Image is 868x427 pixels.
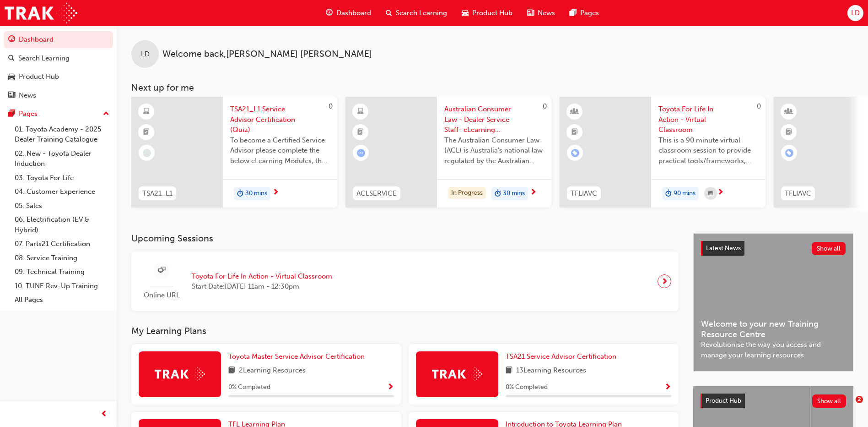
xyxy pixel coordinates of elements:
h3: Next up for me [117,82,868,93]
span: LD [141,49,150,60]
span: Toyota For Life In Action - Virtual Classroom [192,271,332,282]
span: The Australian Consumer Law (ACL) is Australia's national law regulated by the Australian Competi... [444,135,544,166]
span: learningResourceType_ELEARNING-icon [143,106,150,118]
img: Trak [5,3,77,23]
span: 90 mins [674,188,695,199]
a: Dashboard [4,31,113,48]
span: booktick-icon [357,126,364,138]
a: 07. Parts21 Certification [11,237,113,251]
span: book-icon [228,365,235,377]
a: All Pages [11,293,113,307]
span: News [538,8,555,18]
span: learningRecordVerb_NONE-icon [143,149,151,157]
span: 0 [757,102,761,110]
span: 0 % Completed [506,382,548,393]
a: news-iconNews [520,4,562,22]
span: duration-icon [495,188,501,200]
span: duration-icon [665,188,672,200]
span: TSA21 Service Advisor Certification [506,352,616,361]
span: TSA21_L1 Service Advisor Certification (Quiz) [230,104,330,135]
span: Online URL [139,290,184,301]
span: car-icon [8,73,15,81]
span: learningResourceType_INSTRUCTOR_LED-icon [786,106,792,118]
a: Search Learning [4,50,113,67]
button: LD [847,5,863,21]
span: Welcome back , [PERSON_NAME] [PERSON_NAME] [162,49,372,60]
a: 09. Technical Training [11,265,113,279]
img: Trak [432,367,482,381]
span: Toyota For Life In Action - Virtual Classroom [658,104,758,135]
span: next-icon [272,189,279,197]
a: TSA21 Service Advisor Certification [506,351,620,362]
a: pages-iconPages [562,4,606,22]
span: LD [851,8,860,18]
span: booktick-icon [143,126,150,138]
span: guage-icon [8,36,15,44]
span: guage-icon [326,7,333,19]
a: search-iconSearch Learning [378,4,454,22]
span: Australian Consumer Law - Dealer Service Staff- eLearning Module [444,104,544,135]
span: booktick-icon [571,126,578,138]
span: Product Hub [472,8,512,18]
span: learningRecordVerb_ENROLL-icon [785,149,793,157]
span: TSA21_L1 [142,188,173,199]
span: Toyota Master Service Advisor Certification [228,352,365,361]
span: prev-icon [101,409,108,420]
a: guage-iconDashboard [318,4,378,22]
span: ACLSERVICE [356,188,397,199]
button: Show Progress [387,382,394,393]
span: Dashboard [336,8,371,18]
span: Show Progress [387,383,394,392]
span: TFLIAVC [785,188,811,199]
button: Show Progress [664,382,671,393]
div: In Progress [448,187,486,199]
span: 0 % Completed [228,382,270,393]
span: 0 [543,102,547,110]
span: next-icon [661,275,668,288]
span: 2 Learning Resources [239,365,306,377]
div: Search Learning [18,53,70,64]
span: Latest News [706,244,741,252]
span: news-icon [527,7,534,19]
span: learningResourceType_INSTRUCTOR_LED-icon [571,106,578,118]
a: Latest NewsShow allWelcome to your new Training Resource CentreRevolutionise the way you access a... [693,233,853,372]
span: 30 mins [503,188,525,199]
span: Welcome to your new Training Resource Centre [701,319,846,339]
a: car-iconProduct Hub [454,4,520,22]
span: sessionType_ONLINE_URL-icon [158,265,165,276]
span: search-icon [386,7,392,19]
span: Search Learning [396,8,447,18]
span: 13 Learning Resources [516,365,586,377]
span: search-icon [8,55,15,63]
span: up-icon [103,108,109,120]
h3: Upcoming Sessions [131,233,679,244]
span: TFLIAVC [571,188,597,199]
a: 05. Sales [11,199,113,213]
a: 03. Toyota For Life [11,171,113,185]
span: Pages [580,8,599,18]
a: Latest NewsShow all [701,241,846,256]
button: Pages [4,105,113,122]
a: Product HubShow all [701,394,846,408]
button: Show all [812,242,846,255]
span: learningRecordVerb_ATTEMPT-icon [357,149,365,157]
span: 2 [856,396,863,403]
span: next-icon [717,189,724,197]
span: Product Hub [706,397,741,405]
a: 02. New - Toyota Dealer Induction [11,147,113,171]
button: DashboardSearch LearningProduct HubNews [4,29,113,105]
a: 0TSA21_L1TSA21_L1 Service Advisor Certification (Quiz)To become a Certified Service Advisor pleas... [131,97,337,208]
span: car-icon [462,7,469,19]
span: To become a Certified Service Advisor please complete the below eLearning Modules, the Service Ad... [230,135,330,166]
button: Show all [812,394,846,408]
a: 04. Customer Experience [11,185,113,199]
span: pages-icon [570,7,577,19]
span: This is a 90 minute virtual classroom session to provide practical tools/frameworks, behaviours a... [658,135,758,166]
img: Trak [155,367,205,381]
a: News [4,87,113,104]
span: duration-icon [237,188,243,200]
div: Product Hub [19,71,59,82]
span: next-icon [530,189,537,197]
div: News [19,90,36,101]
